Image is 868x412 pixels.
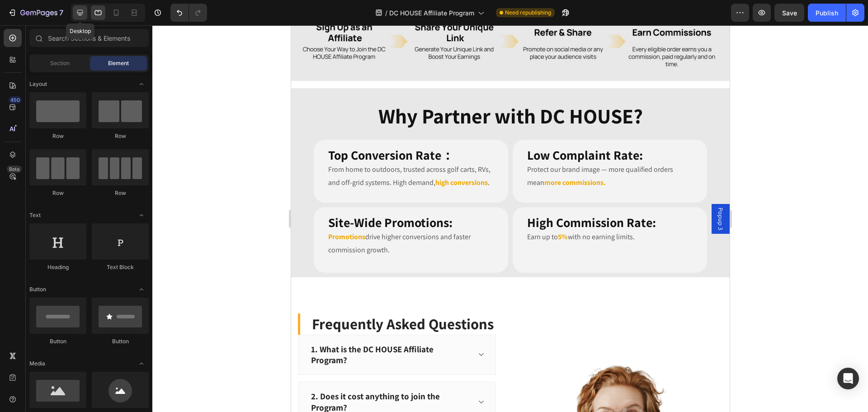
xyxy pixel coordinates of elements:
[92,337,149,346] div: Button
[236,205,401,218] p: Earn up to with no earning limits.
[37,189,161,205] strong: Site-Wide Promotions:
[134,356,149,371] span: Toggle open
[816,8,838,18] div: Publish
[170,4,207,22] div: Undo/Redo
[425,182,434,205] span: Popup 3
[37,207,179,229] span: drive higher conversions and faster commission growth.
[389,8,474,18] span: DC HOUSE Affiliate Program
[37,207,74,216] strong: Promotions
[291,25,730,412] iframe: Design area
[505,9,551,17] span: Need republishing
[134,208,149,223] span: Toggle open
[253,152,315,162] strong: more commissions.
[782,9,797,17] span: Save
[236,189,365,205] strong: High Commission Rate:
[236,138,401,164] p: Protect our brand image — more qualified orders mean
[92,263,149,271] div: Text Block
[197,152,198,162] span: .
[29,189,86,197] div: Row
[837,368,859,389] div: Open Intercom Messenger
[29,263,86,271] div: Heading
[92,132,149,140] div: Row
[50,59,70,67] span: Section
[37,139,199,162] span: From home to outdoors, trusted across golf carts, RVs, and off-grid systems. High demand,
[108,59,129,67] span: Element
[20,365,178,388] p: 2. Does it cost anything to join the Program?
[29,337,86,346] div: Button
[29,285,46,294] span: Button
[236,121,352,138] strong: Low Complaint Rate:
[4,4,67,22] button: 7
[267,207,277,216] strong: 5%
[808,4,846,22] button: Publish
[92,189,149,197] div: Row
[20,288,205,309] h2: Frequently Asked Questions
[29,80,47,88] span: Layout
[20,318,178,341] p: 1. What is the DC HOUSE Affiliate Program?
[29,29,149,47] input: Search Sections & Elements
[134,77,149,91] span: Toggle open
[385,8,387,18] span: /
[29,132,86,140] div: Row
[37,121,163,138] strong: Top Conversion Rate：
[774,4,804,22] button: Save
[29,211,41,219] span: Text
[29,360,45,368] span: Media
[144,152,197,162] strong: high conversions
[9,96,22,104] div: 450
[134,282,149,297] span: Toggle open
[59,7,63,18] p: 7
[7,166,22,173] div: Beta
